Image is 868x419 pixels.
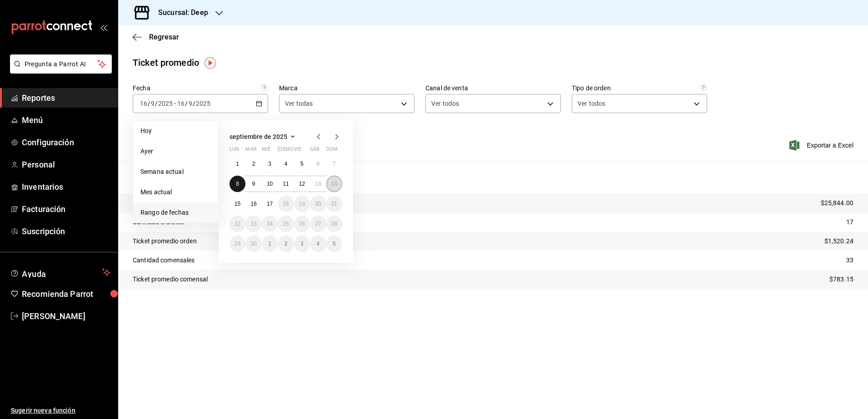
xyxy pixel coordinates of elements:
input: -- [140,100,148,107]
abbr: 3 de octubre de 2025 [300,241,304,247]
abbr: miércoles [262,146,270,156]
abbr: 23 de septiembre de 2025 [250,221,256,227]
p: $25,844.00 [821,198,853,208]
button: Pregunta a Parrot AI [10,54,112,74]
abbr: 2 de septiembre de 2025 [252,161,255,167]
p: Ticket promedio orden [133,237,197,246]
abbr: 25 de septiembre de 2025 [283,221,289,227]
abbr: 9 de septiembre de 2025 [252,181,255,187]
button: 2 de octubre de 2025 [278,236,294,252]
abbr: 24 de septiembre de 2025 [267,221,273,227]
p: Ticket promedio comensal [133,275,208,284]
abbr: 10 de septiembre de 2025 [267,181,273,187]
button: Regresar [133,33,179,41]
input: -- [188,100,193,107]
abbr: viernes [294,146,301,156]
span: Personal [22,158,110,171]
abbr: 7 de septiembre de 2025 [333,161,336,167]
p: 17 [846,217,853,227]
abbr: 3 de septiembre de 2025 [268,161,271,167]
button: 23 de septiembre de 2025 [245,216,261,232]
input: ---- [158,100,173,107]
span: Reportes [22,92,110,104]
abbr: 16 de septiembre de 2025 [250,201,256,207]
span: Menú [22,114,110,126]
button: 29 de septiembre de 2025 [229,236,245,252]
button: 4 de octubre de 2025 [310,236,326,252]
button: 18 de septiembre de 2025 [278,196,294,212]
p: Cantidad comensales [133,256,195,265]
span: Rango de fechas [140,208,211,217]
abbr: 13 de septiembre de 2025 [315,181,321,187]
button: 20 de septiembre de 2025 [310,196,326,212]
button: 1 de octubre de 2025 [262,236,278,252]
span: Semana actual [140,167,211,177]
span: Facturación [22,203,110,215]
span: Regresar [149,33,179,41]
button: 26 de septiembre de 2025 [294,216,310,232]
button: 2 de septiembre de 2025 [245,156,261,172]
span: Inventarios [22,181,110,193]
abbr: domingo [326,146,338,156]
button: 25 de septiembre de 2025 [278,216,294,232]
button: 21 de septiembre de 2025 [326,196,342,212]
span: Sugerir nueva función [11,406,110,415]
button: 24 de septiembre de 2025 [262,216,278,232]
abbr: 11 de septiembre de 2025 [283,181,289,187]
abbr: 29 de septiembre de 2025 [234,241,240,247]
button: 3 de septiembre de 2025 [262,156,278,172]
a: Pregunta a Parrot AI [6,66,112,75]
abbr: 15 de septiembre de 2025 [234,201,240,207]
button: 11 de septiembre de 2025 [278,176,294,192]
span: septiembre de 2025 [229,133,287,140]
abbr: 20 de septiembre de 2025 [315,201,321,207]
button: 13 de septiembre de 2025 [310,176,326,192]
abbr: 18 de septiembre de 2025 [283,201,289,207]
abbr: 12 de septiembre de 2025 [299,181,305,187]
abbr: 8 de septiembre de 2025 [236,181,239,187]
button: 5 de septiembre de 2025 [294,156,310,172]
button: Exportar a Excel [791,140,853,151]
span: Pregunta a Parrot AI [25,59,98,69]
abbr: jueves [278,146,331,156]
span: Recomienda Parrot [22,288,110,300]
span: Hoy [140,126,211,136]
abbr: 4 de octubre de 2025 [316,241,319,247]
button: 1 de septiembre de 2025 [229,156,245,172]
span: Ver todos [578,99,605,108]
abbr: 1 de septiembre de 2025 [236,161,239,167]
button: 8 de septiembre de 2025 [229,176,245,192]
label: Canal de venta [425,85,561,91]
abbr: sábado [310,146,319,156]
abbr: 5 de septiembre de 2025 [300,161,304,167]
abbr: 26 de septiembre de 2025 [299,221,305,227]
button: 9 de septiembre de 2025 [245,176,261,192]
button: 17 de septiembre de 2025 [262,196,278,212]
abbr: 4 de septiembre de 2025 [284,161,288,167]
abbr: 22 de septiembre de 2025 [234,221,240,227]
button: 27 de septiembre de 2025 [310,216,326,232]
span: / [148,100,150,107]
button: 5 de octubre de 2025 [326,236,342,252]
div: Ticket promedio [133,56,199,69]
input: -- [150,100,155,107]
button: 30 de septiembre de 2025 [245,236,261,252]
abbr: 17 de septiembre de 2025 [267,201,273,207]
svg: Información delimitada a máximo 62 días. [261,84,268,91]
abbr: 27 de septiembre de 2025 [315,221,321,227]
img: Tooltip marker [205,57,216,69]
p: $783.15 [829,275,853,284]
abbr: martes [245,146,256,156]
button: 6 de septiembre de 2025 [310,156,326,172]
span: Configuración [22,136,110,148]
button: 4 de septiembre de 2025 [278,156,294,172]
abbr: 5 de octubre de 2025 [333,241,336,247]
span: Ayer [140,147,211,156]
span: Ver todas [285,99,313,108]
span: Suscripción [22,225,110,237]
abbr: 28 de septiembre de 2025 [331,221,337,227]
button: 10 de septiembre de 2025 [262,176,278,192]
span: / [193,100,195,107]
button: 12 de septiembre de 2025 [294,176,310,192]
